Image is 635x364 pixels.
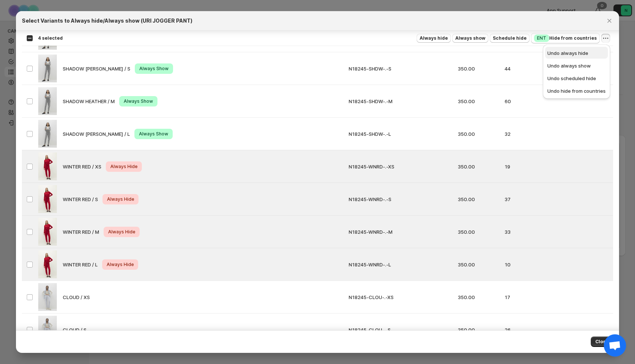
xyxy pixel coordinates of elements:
span: Always Show [138,64,170,73]
td: 60 [502,85,613,118]
img: N18245_URI_WINTER_RED_5256.jpg [38,218,57,246]
td: N18245-WNRD-.-S [346,183,456,216]
span: Undo always hide [547,50,588,56]
span: CLOUD / XS [63,294,93,301]
td: N18245-WNRD-.-L [346,248,456,281]
span: SHADOW [PERSON_NAME] / L [63,130,133,138]
td: 44 [502,52,613,85]
td: 10 [502,248,613,281]
button: Schedule hide [490,34,530,43]
img: N18245_URI_WINTER_RED_5256.jpg [38,250,57,278]
span: Always hide [420,35,448,41]
img: N18245_URI_WINTER_RED_5256.jpg [38,153,57,180]
td: N18245-WNRD-.-XS [346,150,456,183]
button: SuccessENTHide from countries [531,33,600,43]
button: Always hide [417,34,451,43]
div: Open chat [604,334,626,357]
td: 350.00 [456,183,502,216]
img: FA24_N18245_URI_SHADOWHEATHER_3330.jpg [38,55,57,82]
td: 350.00 [456,248,502,281]
td: N18245-CLOU-.-XS [346,281,456,314]
button: Undo always show [545,59,608,71]
button: Undo scheduled hide [545,72,608,84]
span: Schedule hide [493,35,527,41]
img: FA24_N18245_URI_CLOUD_3271.jpg [38,283,57,311]
span: WINTER RED / L [63,261,101,268]
span: Always Hide [109,162,139,171]
span: Always Hide [107,227,137,236]
span: CLOUD / S [63,326,90,334]
span: WINTER RED / XS [63,163,105,170]
td: 350.00 [456,85,502,118]
span: SHADOW HEATHER / M [63,98,118,105]
span: Always Show [122,97,154,106]
span: Undo always show [547,63,591,69]
td: 350.00 [456,281,502,314]
td: N18245-SHDW-.-L [346,118,456,150]
td: 350.00 [456,52,502,85]
td: 37 [502,183,613,216]
td: 19 [502,150,613,183]
span: Hide from countries [534,35,597,42]
button: Always show [452,34,488,43]
td: 26 [502,314,613,346]
button: Undo always hide [545,47,608,59]
span: Always Show [137,129,170,138]
td: 350.00 [456,314,502,346]
button: Close [604,16,615,26]
span: 4 selected [38,35,63,41]
td: 350.00 [456,118,502,150]
button: Undo hide from countries [545,85,608,96]
td: 350.00 [456,216,502,248]
span: ENT [537,35,546,41]
td: N18245-SHDW-.-S [346,52,456,85]
span: Always Hide [105,260,135,269]
span: WINTER RED / M [63,228,102,236]
span: WINTER RED / S [63,196,101,203]
span: SHADOW [PERSON_NAME] / S [63,65,134,72]
td: N18245-SHDW-.-M [346,85,456,118]
td: N18245-CLOU-.-S [346,314,456,346]
span: Undo hide from countries [547,88,606,94]
span: Always show [455,35,485,41]
button: More actions [601,34,610,43]
button: Close [591,337,613,347]
h2: Select Variants to Always hide/Always show (URI JOGGER PANT) [22,17,192,24]
img: FA24_N18245_URI_SHADOWHEATHER_3330.jpg [38,87,57,115]
img: FA24_N18245_URI_SHADOWHEATHER_3330.jpg [38,120,57,148]
td: 350.00 [456,150,502,183]
td: 33 [502,216,613,248]
span: Always Hide [105,195,136,204]
td: 32 [502,118,613,150]
td: 17 [502,281,613,314]
span: Close [595,339,609,345]
td: N18245-WNRD-.-M [346,216,456,248]
span: Undo scheduled hide [547,75,596,81]
img: FA24_N18245_URI_CLOUD_3271.jpg [38,316,57,344]
img: N18245_URI_WINTER_RED_5256.jpg [38,185,57,213]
